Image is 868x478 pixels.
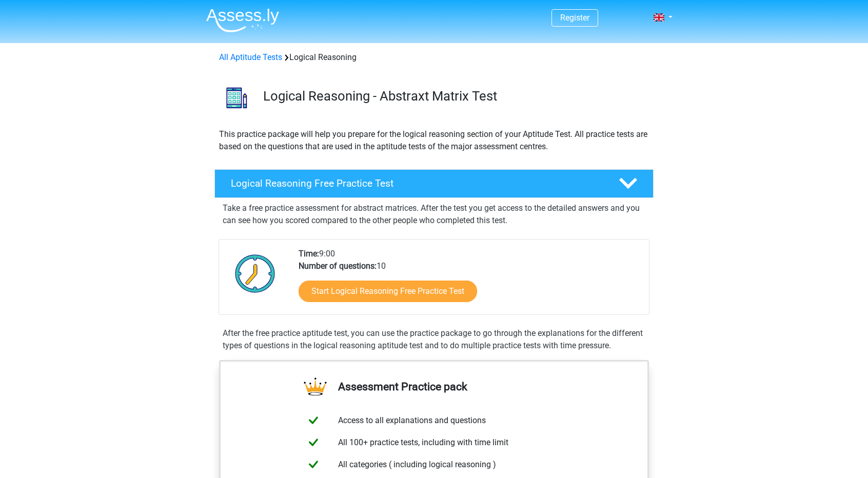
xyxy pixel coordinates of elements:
a: All Aptitude Tests [219,52,282,62]
div: 9:00 10 [291,248,648,314]
p: This practice package will help you prepare for the logical reasoning section of your Aptitude Te... [219,128,649,153]
b: Number of questions: [299,261,377,271]
img: Assessly [206,8,279,32]
img: Clock [229,248,281,299]
img: logical reasoning [215,76,259,120]
a: Logical Reasoning Free Practice Test [210,169,658,198]
div: After the free practice aptitude test, you can use the practice package to go through the explana... [219,327,649,352]
h3: Logical Reasoning - Abstraxt Matrix Test [263,88,645,104]
a: Register [560,13,589,23]
a: Start Logical Reasoning Free Practice Test [299,281,477,302]
p: Take a free practice assessment for abstract matrices. After the test you get access to the detai... [223,202,645,227]
b: Time: [299,249,319,258]
h4: Logical Reasoning Free Practice Test [231,177,602,189]
div: Logical Reasoning [215,51,653,64]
